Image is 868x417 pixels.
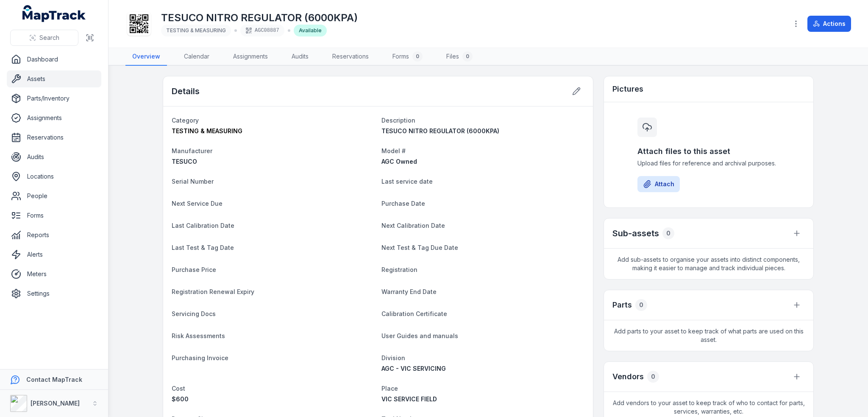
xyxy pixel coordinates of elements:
[172,127,242,134] span: TESTING & MEASURING
[172,222,234,229] span: Last Calibration Date
[637,159,780,168] span: Upload files for reference and archival purposes.
[7,70,101,87] a: Assets
[172,354,228,361] span: Purchasing Invoice
[172,158,197,165] span: TESUCO
[161,11,358,25] h1: TESUCO NITRO REGULATOR (6000KPA)
[386,48,429,66] a: Forms0
[381,147,406,154] span: Model #
[604,249,813,279] span: Add sub-assets to organise your assets into distinct components, making it easier to manage and t...
[807,16,851,32] button: Actions
[612,299,632,311] h3: Parts
[381,385,398,392] span: Place
[7,51,101,68] a: Dashboard
[381,127,499,134] span: TESUCO NITRO REGULATOR (6000KPA)
[172,147,212,154] span: Manufacturer
[7,266,101,283] a: Meters
[172,266,216,273] span: Purchase Price
[39,34,59,42] span: Search
[7,227,101,243] a: Reports
[381,365,446,372] span: AGC - VIC SERVICING
[637,146,780,157] h3: Attach files to this asset
[662,227,674,239] div: 0
[172,288,254,295] span: Registration Renewal Expiry
[635,299,647,311] div: 0
[7,129,101,146] a: Reservations
[647,371,659,383] div: 0
[172,310,216,317] span: Servicing Docs
[381,288,437,295] span: Warranty End Date
[226,48,275,66] a: Assignments
[7,148,101,165] a: Audits
[294,25,327,36] div: Available
[240,25,284,36] div: AGC08887
[172,385,185,392] span: Cost
[172,395,189,403] span: 600 AUD
[412,51,423,62] div: 0
[7,109,101,126] a: Assignments
[440,48,479,66] a: Files0
[7,90,101,107] a: Parts/Inventory
[612,371,644,383] h3: Vendors
[381,354,405,361] span: Division
[285,48,315,66] a: Audits
[381,266,417,273] span: Registration
[381,200,425,207] span: Purchase Date
[381,395,437,403] span: VIC SERVICE FIELD
[325,48,376,66] a: Reservations
[381,222,445,229] span: Next Calibration Date
[172,178,214,185] span: Serial Number
[612,83,643,95] h3: Pictures
[7,285,101,302] a: Settings
[381,178,433,185] span: Last service date
[7,246,101,263] a: Alerts
[381,310,447,317] span: Calibration Certificate
[637,176,680,192] button: Attach
[172,332,225,339] span: Risk Assessments
[22,5,86,22] a: MapTrack
[462,51,473,62] div: 0
[381,158,417,165] span: AGC Owned
[10,30,78,46] button: Search
[604,320,813,351] span: Add parts to your asset to keep track of what parts are used on this asset.
[7,207,101,224] a: Forms
[7,188,101,204] a: People
[166,27,226,34] span: TESTING & MEASURING
[26,376,82,383] strong: Contact MapTrack
[7,168,101,185] a: Locations
[172,200,223,207] span: Next Service Due
[172,85,200,97] h2: Details
[612,227,659,239] h2: Sub-assets
[381,332,458,339] span: User Guides and manuals
[177,48,216,66] a: Calendar
[125,48,167,66] a: Overview
[381,244,458,251] span: Next Test & Tag Due Date
[31,400,80,407] strong: [PERSON_NAME]
[381,117,415,124] span: Description
[172,117,199,124] span: Category
[172,244,234,251] span: Last Test & Tag Date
